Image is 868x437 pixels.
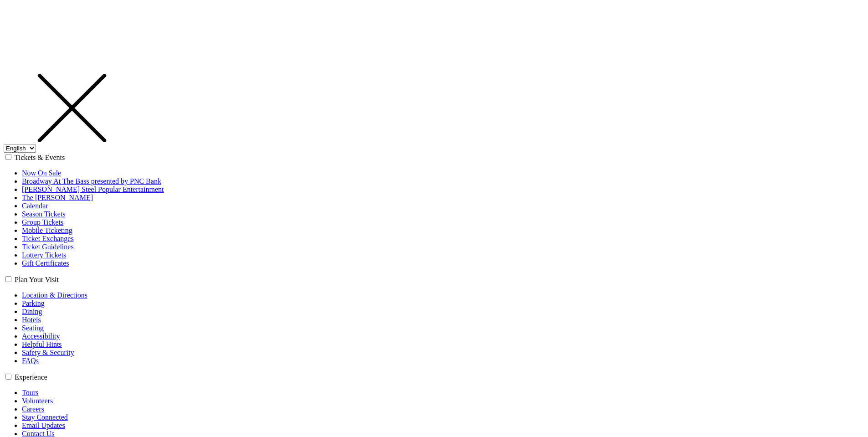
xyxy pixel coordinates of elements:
a: Ticket Guidelines [22,243,74,251]
a: FAQs [22,357,39,365]
a: Ticket Exchanges [22,235,74,242]
a: Dining [22,308,42,315]
a: Hotels [22,316,41,324]
a: [PERSON_NAME] Steel Popular Entertainment [22,185,164,193]
label: Tickets & Events [15,154,65,161]
a: Email Updates [22,422,65,429]
a: Season Tickets [22,210,66,218]
label: Experience [15,373,47,381]
a: Stay Connected [22,413,68,421]
a: Volunteers [22,397,53,405]
a: Mobile Ticketing [22,226,72,234]
a: Group Tickets [22,218,63,226]
a: Now On Sale [22,169,61,177]
a: Safety & Security [22,349,74,356]
a: Parking [22,299,45,307]
a: The [PERSON_NAME] [22,194,93,201]
a: Careers [22,405,44,413]
a: Helpful Hints [22,340,62,348]
a: Tours [22,389,38,396]
a: Lottery Tickets [22,251,66,259]
label: Plan Your Visit [15,276,59,283]
a: Broadway At The Bass presented by PNC Bank [22,177,161,185]
a: Calendar [22,202,48,210]
select: Select: [4,144,36,153]
a: Seating [22,324,44,332]
a: Accessibility [22,332,60,340]
a: Gift Certificates [22,259,69,267]
a: Location & Directions [22,291,87,299]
